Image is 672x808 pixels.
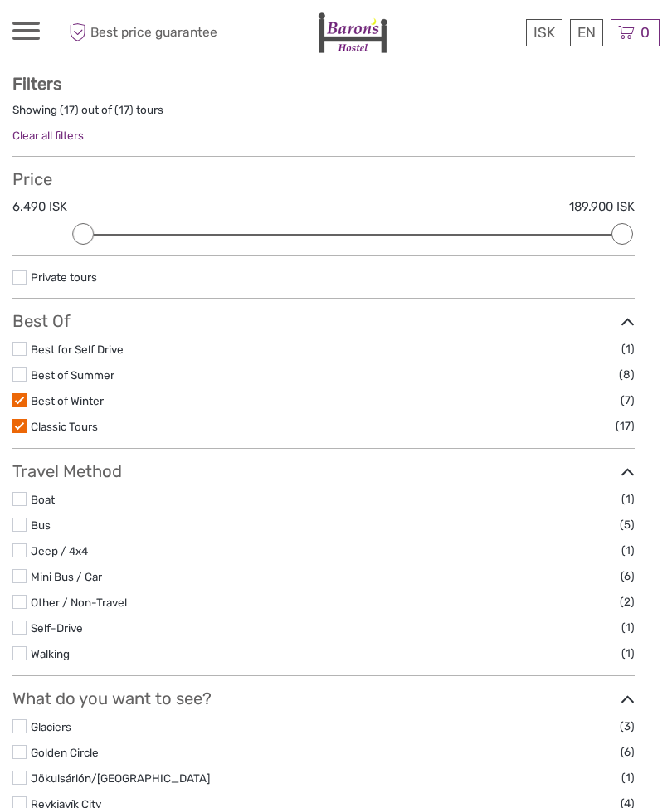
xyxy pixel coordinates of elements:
a: Mini Bus / Car [31,570,102,583]
span: 0 [638,24,652,41]
span: (6) [621,742,635,762]
p: We're away right now. Please check back later! [23,29,187,42]
span: (1) [621,541,635,560]
a: Bus [31,518,51,532]
a: Other / Non-Travel [31,596,127,609]
span: (7) [621,391,635,410]
a: Glaciers [31,720,71,733]
h3: What do you want to see? [12,689,635,708]
label: 6.490 ISK [12,198,67,216]
a: Jeep / 4x4 [31,544,88,557]
span: (1) [621,618,635,637]
button: Open LiveChat chat widget [191,26,211,46]
span: (6) [621,567,635,586]
a: Boat [31,493,55,506]
span: (1) [621,768,635,787]
span: (5) [620,515,635,534]
a: Jökulsárlón/[GEOGRAPHIC_DATA] [31,771,210,785]
div: EN [570,19,603,46]
img: 1836-9e372558-0328-4241-90e2-2ceffe36b1e5_logo_small.jpg [318,12,387,53]
span: (3) [620,717,635,736]
a: Private tours [31,270,97,284]
span: (17) [616,416,635,436]
label: 17 [64,102,75,118]
h3: Travel Method [12,461,635,481]
a: Classic Tours [31,420,98,433]
strong: Filters [12,74,61,94]
a: Walking [31,647,70,660]
a: Best of Summer [31,368,114,382]
span: (1) [621,644,635,663]
a: Self-Drive [31,621,83,635]
div: Showing ( ) out of ( ) tours [12,102,635,128]
a: Clear all filters [12,129,84,142]
span: Best price guarantee [65,19,217,46]
a: Best of Winter [31,394,104,407]
h3: Best Of [12,311,635,331]
span: (1) [621,489,635,509]
span: (2) [620,592,635,611]
label: 17 [119,102,129,118]
span: (8) [619,365,635,384]
h3: Price [12,169,635,189]
a: Golden Circle [31,746,99,759]
span: ISK [533,24,555,41]
label: 189.900 ISK [569,198,635,216]
span: (1) [621,339,635,358]
a: Best for Self Drive [31,343,124,356]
